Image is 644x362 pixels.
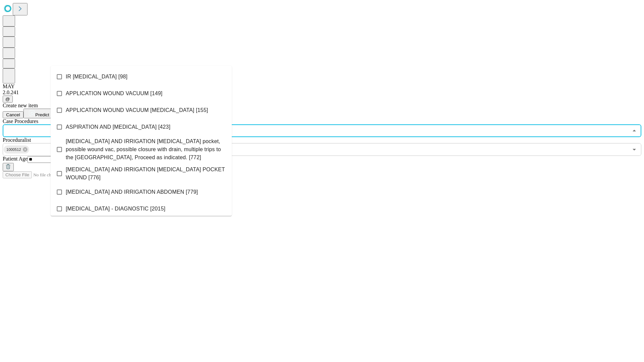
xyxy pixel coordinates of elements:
span: [MEDICAL_DATA] AND IRRIGATION [MEDICAL_DATA] POCKET WOUND [776] [66,166,226,182]
span: [MEDICAL_DATA] - DIAGNOSTIC [2015] [66,205,165,213]
span: ASPIRATION AND [MEDICAL_DATA] [423] [66,123,170,131]
button: Close [630,126,639,135]
span: Scheduled Procedure [3,118,38,124]
button: Open [630,145,639,154]
div: 1000512 [4,145,29,154]
span: [MEDICAL_DATA] AND IRRIGATION [MEDICAL_DATA] pocket, possible wound vac, possible closure with dr... [66,137,226,162]
button: Predict [23,109,54,118]
div: 2.0.241 [3,89,641,96]
span: Cancel [6,112,20,117]
span: Proceduralist [3,137,31,143]
span: [MEDICAL_DATA] AND IRRIGATION ABDOMEN [779] [66,188,198,196]
span: IR [MEDICAL_DATA] [98] [66,73,127,81]
span: Predict [35,112,49,117]
span: Create new item [3,103,38,108]
button: Cancel [3,111,23,118]
button: @ [3,96,13,103]
span: APPLICATION WOUND VACUUM [149] [66,89,162,98]
span: Patient Age [3,156,28,162]
div: MAY [3,83,641,89]
span: 1000512 [4,146,24,154]
span: APPLICATION WOUND VACUUM [MEDICAL_DATA] [155] [66,106,208,114]
span: @ [5,97,10,102]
